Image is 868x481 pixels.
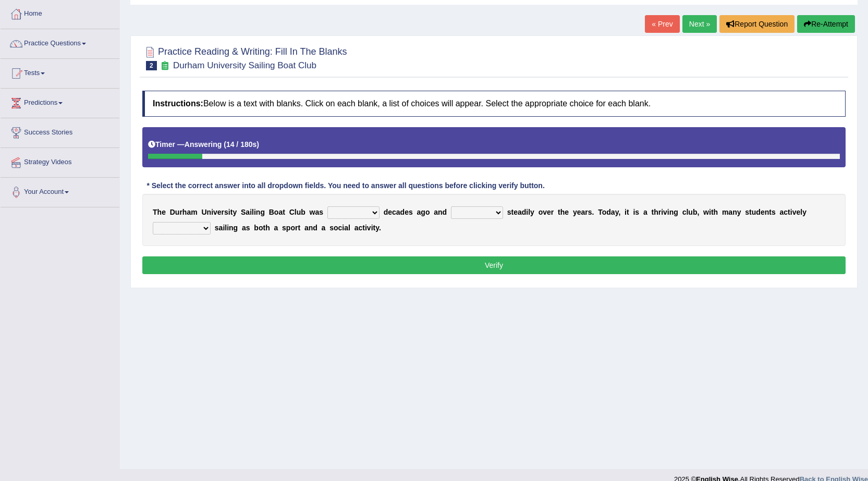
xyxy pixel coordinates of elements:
[211,208,213,216] b: i
[388,208,392,216] b: e
[201,208,206,216] b: U
[256,140,259,149] b: )
[153,208,157,216] b: T
[625,208,627,216] b: i
[246,224,250,232] b: s
[225,224,227,232] b: l
[301,208,305,216] b: b
[227,224,229,232] b: i
[254,208,256,216] b: i
[219,224,223,232] b: a
[765,208,769,216] b: n
[796,208,800,216] b: e
[658,208,661,216] b: r
[213,208,217,216] b: v
[234,224,238,232] b: g
[252,208,254,216] b: l
[654,208,658,216] b: h
[539,208,543,216] b: o
[792,208,797,216] b: v
[405,208,409,216] b: e
[230,208,233,216] b: t
[392,208,396,216] b: c
[338,224,343,232] b: c
[319,208,323,216] b: s
[226,140,256,149] b: 14 / 180s
[511,208,514,216] b: t
[265,224,270,232] b: h
[667,208,669,216] b: i
[438,208,443,216] b: n
[254,224,259,232] b: b
[697,208,699,216] b: ,
[752,208,756,216] b: u
[682,208,687,216] b: c
[577,208,581,216] b: e
[157,208,162,216] b: h
[772,208,776,216] b: s
[354,224,359,232] b: a
[162,208,166,216] b: e
[310,208,315,216] b: w
[802,208,806,216] b: y
[719,15,794,33] button: Report Question
[286,224,291,232] b: p
[788,208,790,216] b: t
[222,208,224,216] b: r
[348,224,350,232] b: l
[142,256,846,274] button: Verify
[745,208,749,216] b: s
[528,208,530,216] b: l
[1,178,119,204] a: Your Account
[722,208,728,216] b: m
[304,224,309,232] b: a
[297,208,301,216] b: u
[295,224,298,232] b: r
[709,208,711,216] b: i
[661,208,663,216] b: i
[602,208,607,216] b: o
[732,208,737,216] b: n
[290,224,295,232] b: o
[241,208,246,216] b: S
[173,60,316,70] small: Durham University Sailing Boat Club
[233,208,237,216] b: y
[175,208,180,216] b: u
[1,29,119,55] a: Practice Questions
[573,208,577,216] b: y
[618,208,620,216] b: ,
[585,208,588,216] b: r
[688,208,693,216] b: u
[522,208,527,216] b: d
[309,224,313,232] b: n
[443,208,447,216] b: d
[728,208,732,216] b: a
[1,118,119,144] a: Success Stories
[581,208,585,216] b: a
[588,208,592,216] b: s
[693,208,698,216] b: b
[224,208,228,216] b: s
[256,208,261,216] b: n
[259,224,263,232] b: o
[633,208,635,216] b: i
[756,208,761,216] b: d
[146,61,157,70] span: 2
[560,208,565,216] b: h
[224,140,226,149] b: (
[686,208,688,216] b: l
[315,208,319,216] b: a
[289,208,295,216] b: C
[322,224,326,232] b: a
[191,208,197,216] b: m
[1,148,119,174] a: Strategy Videos
[313,224,317,232] b: d
[543,208,547,216] b: v
[598,208,602,216] b: T
[283,208,285,216] b: t
[615,208,619,216] b: y
[269,208,274,216] b: B
[530,208,534,216] b: y
[669,208,674,216] b: n
[358,224,362,232] b: c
